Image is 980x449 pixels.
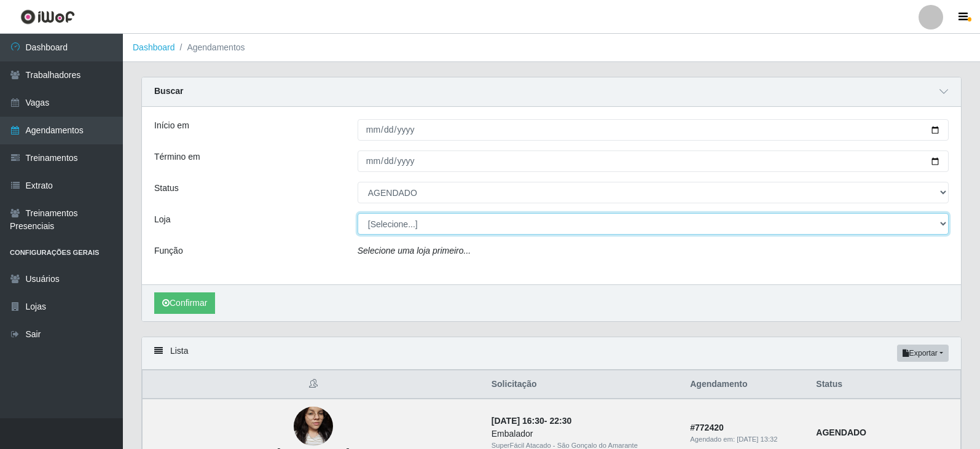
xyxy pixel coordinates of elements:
[20,9,75,25] img: CoreUI Logo
[690,423,724,432] strong: # 772420
[492,416,571,426] strong: -
[690,434,801,445] div: Agendado em:
[809,370,960,399] th: Status
[549,416,571,426] time: 22:30
[358,119,949,141] input: 00/00/0000
[358,150,949,172] input: 00/00/0000
[154,150,200,163] label: Término em
[133,42,175,52] a: Dashboard
[484,370,683,399] th: Solicitação
[154,86,183,96] strong: Buscar
[175,41,245,54] li: Agendamentos
[492,416,544,426] time: [DATE] 16:30
[358,246,471,256] i: Selecione uma loja primeiro...
[142,337,961,370] div: Lista
[154,213,170,226] label: Loja
[154,182,179,195] label: Status
[154,292,215,314] button: Confirmar
[123,34,980,62] nav: breadcrumb
[816,428,866,437] strong: AGENDADO
[492,428,676,440] div: Embalador
[897,345,949,362] button: Exportar
[154,244,183,257] label: Função
[683,370,809,399] th: Agendamento
[737,435,777,443] time: [DATE] 13:32
[154,119,189,132] label: Início em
